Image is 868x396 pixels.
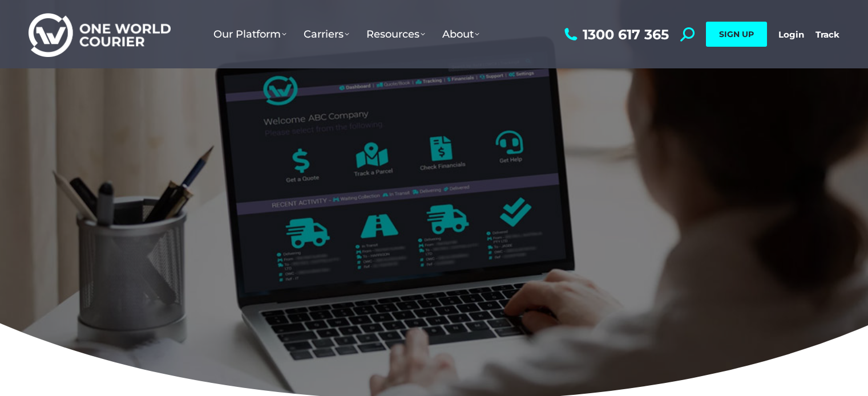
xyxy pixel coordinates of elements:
span: SIGN UP [719,29,754,39]
a: 1300 617 365 [562,27,669,42]
a: SIGN UP [706,22,767,47]
span: Carriers [304,28,349,40]
span: Resources [366,28,425,40]
a: Track [815,29,839,40]
a: About [434,17,488,52]
img: One World Courier [29,11,171,58]
a: Carriers [295,17,358,52]
span: Our Platform [213,28,286,40]
a: Login [778,29,804,40]
a: Our Platform [205,17,295,52]
span: About [442,28,479,40]
a: Resources [358,17,434,52]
